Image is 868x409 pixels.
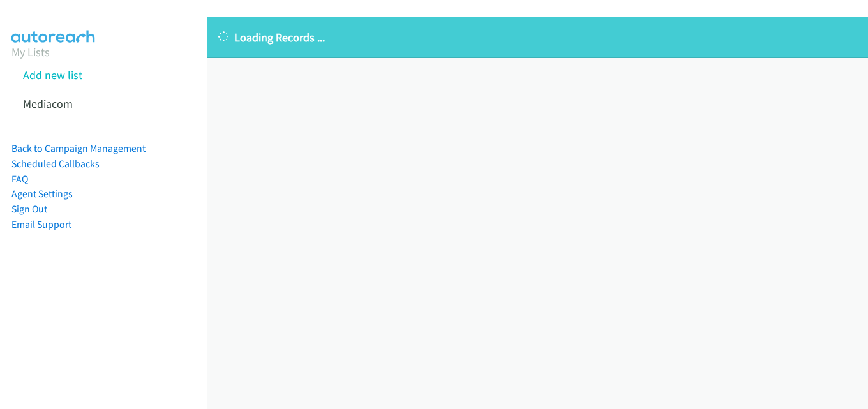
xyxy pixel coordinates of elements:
[23,96,73,111] a: Mediacom
[11,173,28,185] a: FAQ
[11,203,47,215] a: Sign Out
[11,218,71,230] a: Email Support
[11,188,73,200] a: Agent Settings
[218,29,857,46] p: Loading Records ...
[11,45,50,59] a: My Lists
[23,68,82,82] a: Add new list
[11,142,146,154] a: Back to Campaign Management
[11,158,100,170] a: Scheduled Callbacks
